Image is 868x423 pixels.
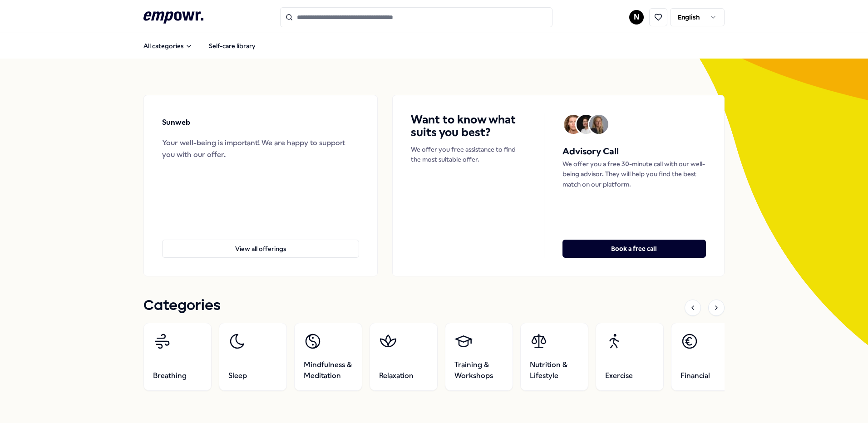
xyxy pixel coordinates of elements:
a: Nutrition & Lifestyle [520,323,588,391]
span: Breathing [153,370,187,381]
span: Sleep [228,370,247,381]
span: Nutrition & Lifestyle [530,359,579,381]
h4: Want to know what suits you best? [411,113,526,139]
a: Exercise [596,323,664,391]
button: All categories [136,37,200,55]
a: Mindfulness & Meditation [294,323,362,391]
button: Book a free call [562,240,706,258]
a: Breathing [143,323,212,391]
nav: Main [136,37,263,55]
button: View all offerings [162,240,359,258]
img: Avatar [589,115,608,134]
img: Avatar [564,115,583,134]
a: Self-care library [202,37,263,55]
h5: Advisory Call [562,144,706,159]
span: Training & Workshops [454,359,503,381]
a: View all offerings [162,225,359,258]
button: N [629,10,644,25]
span: Relaxation [379,370,414,381]
p: We offer you free assistance to find the most suitable offer. [411,144,526,165]
a: Relaxation [370,323,438,391]
span: Exercise [605,370,633,381]
p: Sunweb [162,117,190,128]
input: Search for products, categories or subcategories [280,7,552,27]
span: Mindfulness & Meditation [304,359,353,381]
h1: Categories [143,295,221,317]
img: Avatar [577,115,596,134]
span: Financial [681,370,710,381]
a: Financial [671,323,739,391]
a: Sleep [219,323,287,391]
p: We offer you a free 30-minute call with our well-being advisor. They will help you find the best ... [562,159,706,189]
a: Training & Workshops [445,323,513,391]
div: Your well-being is important! We are happy to support you with our offer. [162,137,359,160]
